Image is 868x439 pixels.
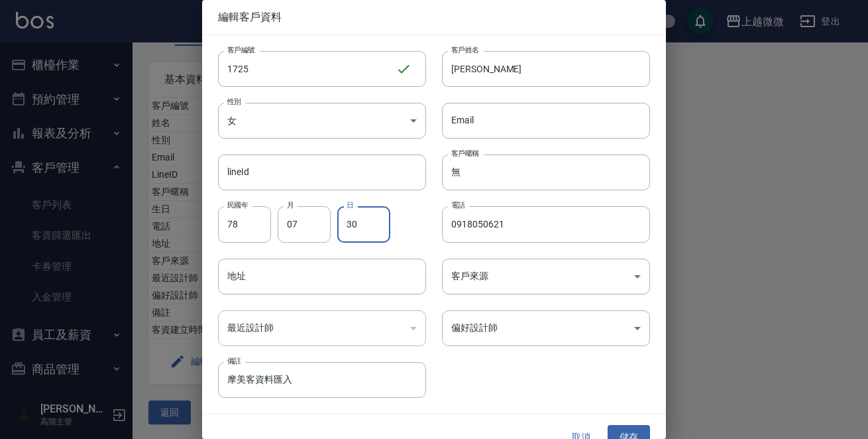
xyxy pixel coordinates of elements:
[227,356,241,366] label: 備註
[218,11,650,24] span: 編輯客戶資料
[227,45,255,55] label: 客戶編號
[287,200,294,210] label: 月
[227,97,241,107] label: 性別
[347,200,353,210] label: 日
[218,103,426,139] div: 女
[451,200,465,210] label: 電話
[227,200,248,210] label: 民國年
[451,149,479,158] label: 客戶暱稱
[451,45,479,55] label: 客戶姓名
